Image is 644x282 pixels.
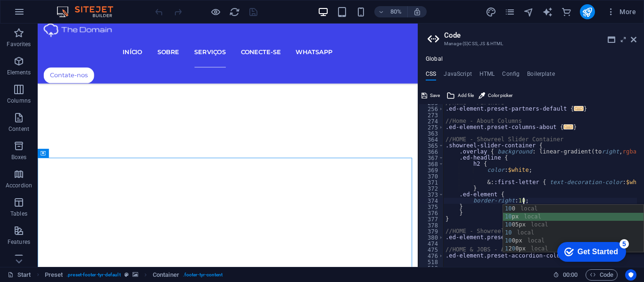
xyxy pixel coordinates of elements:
[419,204,444,210] div: 375
[523,6,535,17] button: navigator
[8,125,29,133] p: Content
[419,149,444,155] div: 366
[419,265,444,271] div: 519
[580,4,595,19] button: publish
[553,269,578,281] h6: Session time
[419,167,444,173] div: 369
[7,69,31,76] p: Elements
[374,6,408,17] button: 80%
[486,6,497,17] button: design
[419,185,444,192] div: 372
[444,31,636,40] h2: Code
[502,71,520,81] h4: Config
[419,106,444,112] div: 256
[419,161,444,167] div: 368
[419,198,444,204] div: 374
[444,71,471,81] h4: JavaScript
[210,6,221,17] button: Click here to leave preview mode and continue editing
[523,7,534,17] i: Navigator
[419,216,444,222] div: 377
[7,40,31,48] p: Favorites
[426,71,436,81] h4: CSS
[419,155,444,161] div: 367
[419,118,444,124] div: 274
[419,124,444,130] div: 275
[419,253,444,259] div: 476
[11,153,27,161] p: Boxes
[229,6,240,17] button: reload
[625,269,636,281] button: Usercentrics
[419,137,444,143] div: 364
[7,97,31,105] p: Columns
[419,210,444,216] div: 376
[606,7,636,16] span: More
[8,269,31,281] a: Click to cancel selection. Double-click to open Pages
[388,6,404,17] h6: 80%
[444,40,618,48] h3: Manage (S)CSS, JS & HTML
[582,7,593,17] i: Publish
[426,56,443,63] h4: Global
[527,71,555,81] h4: Boilerplate
[413,8,421,16] i: On resize automatically adjust zoom level to fit chosen device.
[445,90,475,101] button: Add file
[8,5,76,24] div: Get Started 5 items remaining, 0% complete
[70,2,79,11] div: 5
[419,222,444,228] div: 378
[45,269,63,281] span: Click to select. Double-click to edit
[419,259,444,265] div: 518
[229,7,240,17] i: Reload page
[45,269,223,281] nav: breadcrumb
[561,7,572,17] i: Commerce
[563,269,578,281] span: 00 00
[419,241,444,247] div: 474
[54,6,125,17] img: Editor Logo
[477,90,514,101] button: Color picker
[561,6,572,17] button: commerce
[28,10,68,19] div: Get Started
[603,4,640,19] button: More
[8,238,30,246] p: Features
[419,143,444,149] div: 365
[430,90,440,101] span: Save
[153,269,179,281] span: Click to select. Double-click to edit
[419,247,444,253] div: 475
[66,269,120,281] span: . preset-footer-tyr-default
[563,124,573,129] span: ...
[419,192,444,198] div: 373
[458,90,474,101] span: Add file
[504,7,515,17] i: Pages (Ctrl+Alt+S)
[488,90,512,101] span: Color picker
[132,272,138,277] i: This element contains a background
[570,271,571,278] span: :
[419,112,444,118] div: 273
[542,6,553,17] button: text_generator
[183,269,223,281] span: . footer-tyr-content
[479,71,495,81] h4: HTML
[574,106,584,111] span: ...
[419,130,444,137] div: 363
[419,234,444,241] div: 380
[486,7,496,17] i: Design (Ctrl+Alt+Y)
[542,7,553,17] i: AI Writer
[586,269,618,281] button: Code
[419,228,444,234] div: 379
[504,6,516,17] button: pages
[124,272,129,277] i: This element is a customizable preset
[6,182,32,189] p: Accordion
[590,269,613,281] span: Code
[419,173,444,179] div: 370
[419,179,444,185] div: 371
[420,90,441,101] button: Save
[10,210,27,218] p: Tables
